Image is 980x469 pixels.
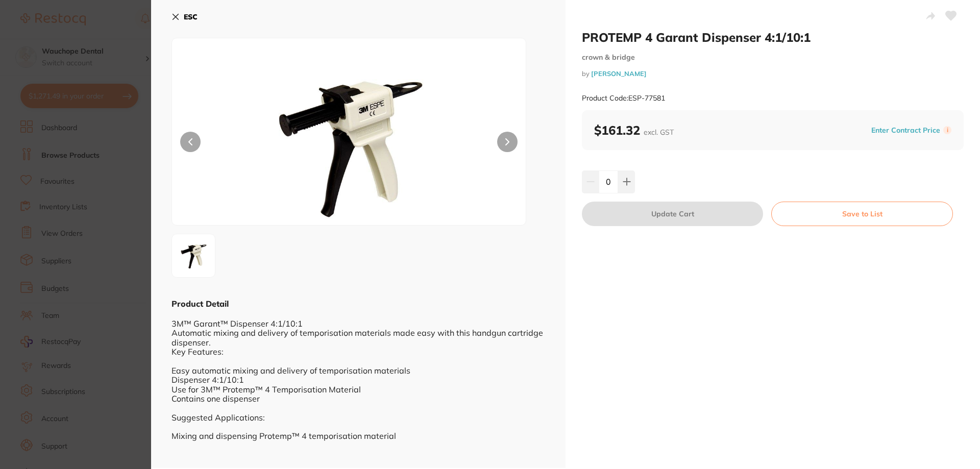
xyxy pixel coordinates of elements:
[582,202,763,226] button: Update Cart
[171,8,198,26] button: ESC
[591,69,647,78] a: [PERSON_NAME]
[771,202,953,226] button: Save to List
[582,94,665,103] small: Product Code: ESP-77581
[594,122,674,138] b: $161.32
[943,126,951,134] label: i
[582,30,964,45] h2: PROTEMP 4 Garant Dispenser 4:1/10:1
[582,53,964,62] small: crown & bridge
[175,237,212,274] img: NzU4MS5qcGc
[868,126,943,135] button: Enter Contract Price
[243,64,455,225] img: NzU4MS5qcGc
[184,12,198,21] b: ESC
[171,299,229,309] b: Product Detail
[644,128,674,137] span: excl. GST
[171,309,545,459] div: 3M™ Garant™ Dispenser 4:1/10:1 Automatic mixing and delivery of temporisation materials made easy...
[582,70,964,78] small: by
